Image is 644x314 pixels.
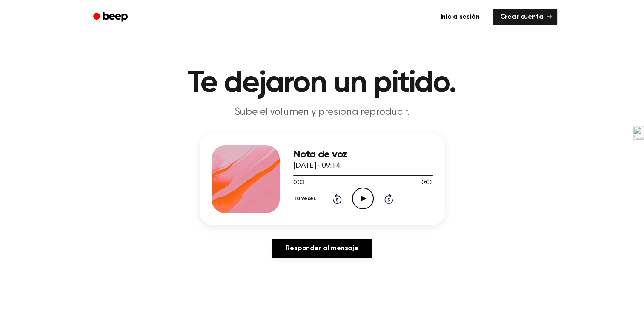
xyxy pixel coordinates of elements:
h3: Nota de voz [293,149,433,160]
h1: Te dejaron un pitido. [104,68,540,99]
a: Inicia sesión [432,7,488,27]
span: 0:03 [293,179,304,188]
span: 0:03 [421,179,432,188]
span: [DATE] · 09:14 [293,162,340,170]
a: Responder al mensaje [272,239,372,258]
p: Sube el volumen y presiona reproducir. [159,106,486,120]
button: 1.0 veces [293,191,320,206]
font: Crear cuenta [500,12,543,22]
a: Crear cuenta [493,9,557,25]
a: Pitido [87,9,135,26]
